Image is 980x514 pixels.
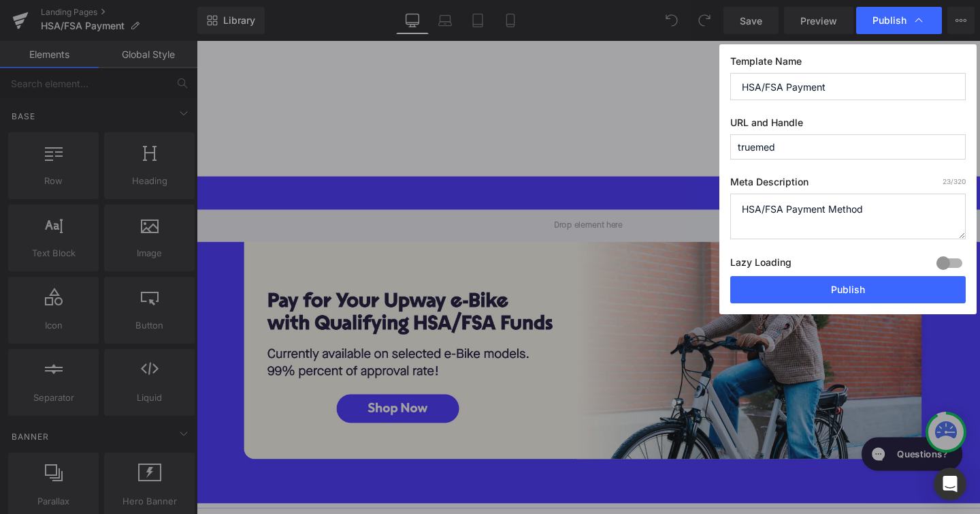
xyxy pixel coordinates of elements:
[730,194,966,239] textarea: HSA/FSA Payment Method
[730,55,966,73] label: Template Name
[943,177,966,185] span: /320
[730,254,791,276] label: Lazy Loading
[730,176,966,194] label: Meta Description
[730,117,966,134] label: URL and Handle
[872,14,906,27] span: Publish
[730,276,966,303] button: Publish
[692,412,810,457] iframe: Gorgias live chat messenger
[943,177,951,185] span: 23
[934,468,966,500] div: Open Intercom Messenger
